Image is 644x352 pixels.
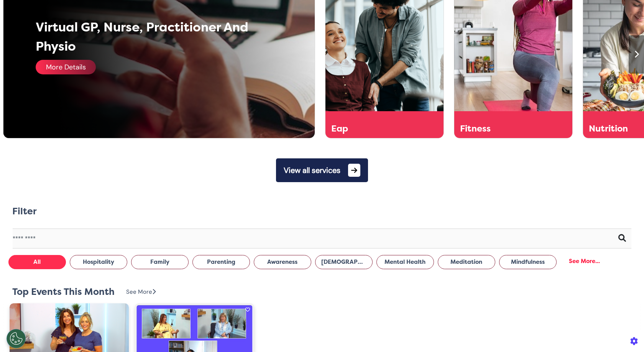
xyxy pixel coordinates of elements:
[276,158,368,182] button: View all services
[376,255,434,269] button: Mental Health
[331,124,414,133] div: Eap
[560,254,608,268] div: See More...
[460,124,543,133] div: Fitness
[12,286,115,298] h2: Top Events This Month
[8,255,66,269] button: All
[12,206,37,217] h2: Filter
[36,60,96,74] div: More Details
[131,255,189,269] button: Family
[192,255,250,269] button: Parenting
[254,255,311,269] button: Awareness
[315,255,373,269] button: [DEMOGRAPHIC_DATA] Health
[70,255,127,269] button: Hospitality
[36,18,253,56] div: Virtual GP, Nurse, Practitioner And Physio
[499,255,557,269] button: Mindfulness
[7,329,26,348] button: Open Preferences
[438,255,495,269] button: Meditation
[126,288,156,296] div: See More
